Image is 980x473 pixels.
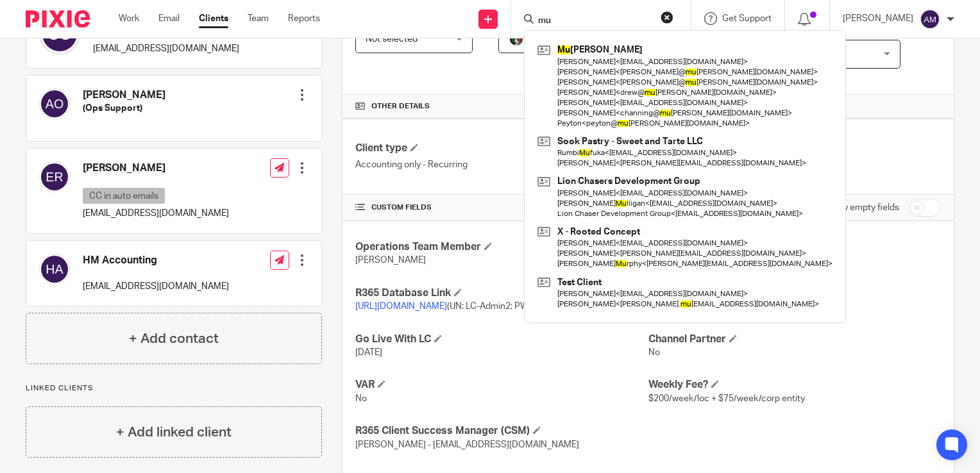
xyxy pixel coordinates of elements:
p: [EMAIL_ADDRESS][DOMAIN_NAME] [93,42,239,55]
span: [DATE] [355,348,382,357]
a: Work [119,12,139,25]
span: Get Support [722,14,772,23]
a: Email [158,12,180,25]
img: Pixie [26,10,90,28]
h4: [PERSON_NAME] [83,162,229,175]
p: [EMAIL_ADDRESS][DOMAIN_NAME] [83,280,229,293]
h4: Channel Partner [648,333,941,346]
p: CC in auto emails [83,188,165,204]
p: Linked clients [26,383,322,394]
a: Reports [288,12,320,25]
h4: + Add contact [129,329,219,349]
h4: Go Live With LC [355,333,648,346]
span: [PERSON_NAME] - [EMAIL_ADDRESS][DOMAIN_NAME] [355,440,579,449]
p: [PERSON_NAME] [843,12,913,25]
label: Show empty fields [825,201,899,214]
h5: (Ops Support) [83,102,165,115]
h4: CUSTOM FIELDS [355,203,648,213]
span: Not selected [366,35,418,44]
a: [URL][DOMAIN_NAME] [355,302,447,311]
span: Not selected [794,50,846,59]
span: [PERSON_NAME] [355,256,426,265]
span: No [355,394,367,403]
span: $200/week/loc + $75/week/corp entity [648,394,805,403]
h4: Client type [355,142,648,155]
h4: R365 Client Success Manager (CSM) [355,424,648,438]
span: Other details [371,101,430,112]
h4: + Add linked client [116,422,232,442]
h4: Operations Team Member [355,240,648,254]
h4: VAR [355,378,648,392]
img: svg%3E [39,88,70,119]
p: Accounting only - Recurring [355,158,648,171]
a: Team [248,12,269,25]
img: svg%3E [920,9,940,29]
h4: R365 Database Link [355,286,648,300]
a: Clients [199,12,228,25]
button: Clear [661,11,673,24]
h4: Weekly Fee? [648,378,941,392]
span: No [648,348,660,357]
span: (UN: LC-Admin2; PW: LionChaser123!) [355,302,598,311]
p: [EMAIL_ADDRESS][DOMAIN_NAME] [83,207,229,220]
img: svg%3E [39,254,70,285]
img: Profile%20picture%20JUS.JPG [509,31,524,47]
h4: [PERSON_NAME] [83,88,165,102]
h4: HM Accounting [83,254,229,267]
img: svg%3E [39,162,70,192]
input: Search [537,15,652,27]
